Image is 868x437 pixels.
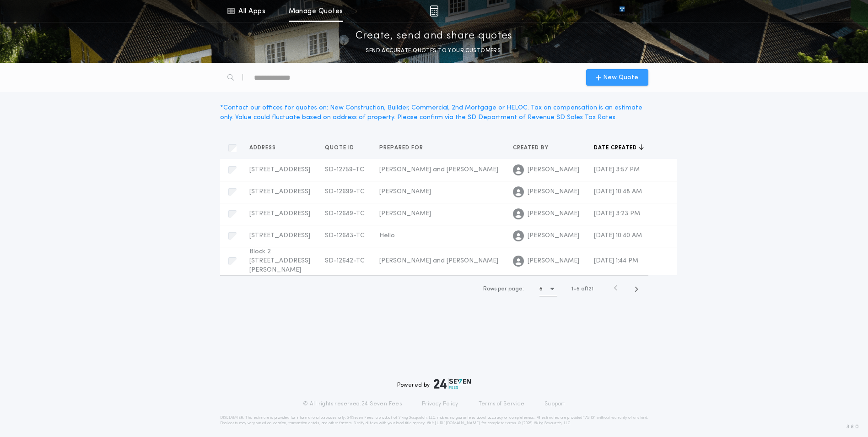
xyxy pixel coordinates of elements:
[249,143,283,153] button: Address
[571,286,573,292] span: 1
[249,166,310,173] span: [STREET_ADDRESS]
[528,165,579,175] span: [PERSON_NAME]
[325,232,365,239] span: SD-12683-TC
[379,188,431,195] span: [PERSON_NAME]
[586,69,648,86] button: New Quote
[325,166,364,173] span: SD-12759-TC
[594,257,638,264] span: [DATE] 1:44 PM
[379,210,431,217] span: [PERSON_NAME]
[539,284,543,294] h1: 5
[220,415,648,426] p: DISCLAIMER: This estimate is provided for informational purposes only. 24|Seven Fees, a product o...
[325,188,365,195] span: SD-12699-TC
[422,400,458,408] a: Privacy Policy
[303,400,402,408] p: © All rights reserved. 24|Seven Fees
[220,103,648,122] div: * Contact our offices for quotes on: New Construction, Builder, Commercial, 2nd Mortgage or HELOC...
[594,144,639,152] span: Date created
[594,232,642,239] span: [DATE] 10:40 AM
[397,378,471,389] div: Powered by
[479,400,524,408] a: Terms of Service
[513,144,550,152] span: Created by
[379,144,425,152] span: Prepared for
[594,188,642,195] span: [DATE] 10:48 AM
[325,144,356,152] span: Quote ID
[513,143,555,153] button: Created by
[249,188,310,195] span: [STREET_ADDRESS]
[528,209,579,218] span: [PERSON_NAME]
[249,210,310,217] span: [STREET_ADDRESS]
[325,143,361,153] button: Quote ID
[325,210,365,217] span: SD-12689-TC
[528,231,579,240] span: [PERSON_NAME]
[846,423,859,431] span: 3.8.0
[539,282,557,296] button: 5
[366,46,502,55] p: SEND ACCURATE QUOTES TO YOUR CUSTOMERS.
[325,257,365,264] span: SD-12642-TC
[249,248,310,273] span: Block 2 [STREET_ADDRESS][PERSON_NAME]
[379,232,395,239] span: Hello
[379,166,498,173] span: [PERSON_NAME] and [PERSON_NAME]
[435,421,480,425] a: [URL][DOMAIN_NAME]
[379,257,498,264] span: [PERSON_NAME] and [PERSON_NAME]
[577,286,580,292] span: 5
[356,29,512,44] p: Create, send and share quotes
[545,400,565,408] a: Support
[594,143,644,153] button: Date created
[249,144,278,152] span: Address
[249,232,310,239] span: [STREET_ADDRESS]
[594,210,640,217] span: [DATE] 3:23 PM
[483,286,524,292] span: Rows per page:
[581,285,593,293] span: of 121
[430,5,438,16] img: img
[528,187,579,197] span: [PERSON_NAME]
[603,73,638,82] span: New Quote
[434,378,471,389] img: logo
[594,166,640,173] span: [DATE] 3:57 PM
[528,257,579,266] span: [PERSON_NAME]
[603,6,641,16] img: vs-icon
